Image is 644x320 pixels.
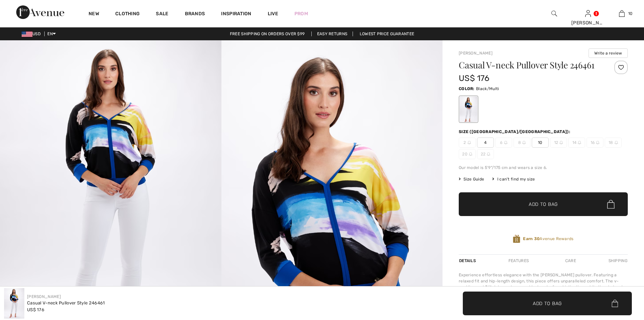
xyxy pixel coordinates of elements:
span: EN [47,31,56,36]
span: 20 [459,149,476,159]
div: Our model is 5'9"/175 cm and wears a size 6. [459,165,628,171]
span: 22 [477,149,494,159]
span: Color: [459,86,475,91]
span: Add to Bag [529,201,558,208]
div: Details [459,255,478,267]
a: Lowest Price Guarantee [354,31,420,36]
button: Add to Bag [459,192,628,216]
a: 10 [605,9,638,18]
a: Brands [185,11,205,18]
img: Bag.svg [612,300,618,307]
a: New [89,11,99,18]
a: Prom [294,10,308,17]
span: Add to Bag [533,300,562,307]
span: 10 [532,137,549,148]
img: My Bag [619,9,625,18]
button: Write a review [589,48,628,58]
span: 10 [628,10,633,17]
div: Casual V-neck Pullover Style 246461 [27,300,105,306]
div: Experience effortless elegance with the [PERSON_NAME] pullover. Featuring a relaxed fit and hip-l... [459,272,628,302]
span: 2 [459,137,476,148]
span: USD [22,31,43,36]
span: 12 [550,137,567,148]
img: ring-m.svg [559,141,563,144]
a: Free shipping on orders over $99 [224,31,310,36]
img: Avenue Rewards [513,234,520,243]
span: 8 [514,137,530,148]
img: 1ère Avenue [16,5,64,19]
span: 14 [568,137,585,148]
div: Features [503,255,534,267]
button: Add to Bag [463,292,632,315]
a: Live [268,10,278,17]
img: ring-m.svg [504,141,507,144]
a: Easy Returns [311,31,353,36]
div: Shipping [607,255,628,267]
a: Clothing [115,11,140,18]
a: Sale [156,11,168,18]
img: ring-m.svg [469,152,472,156]
a: [PERSON_NAME] [459,51,493,56]
span: US$ 176 [459,73,489,83]
span: Inspiration [221,11,251,18]
a: Sign In [585,10,591,17]
strong: Earn 30 [523,236,540,241]
div: Size ([GEOGRAPHIC_DATA]/[GEOGRAPHIC_DATA]): [459,129,572,135]
span: 16 [587,137,603,148]
div: [PERSON_NAME] [571,19,604,26]
img: Bag.svg [607,200,615,209]
div: Care [559,255,582,267]
span: Avenue Rewards [523,236,573,242]
span: US$ 176 [27,307,44,312]
span: Size Guide [459,176,484,182]
img: ring-m.svg [487,152,490,156]
img: ring-m.svg [596,141,599,144]
a: [PERSON_NAME] [27,294,61,299]
img: US Dollar [22,31,32,37]
span: Black/Multi [476,86,499,91]
span: 6 [495,137,512,148]
img: search the website [551,9,557,18]
span: 4 [477,137,494,148]
img: ring-m.svg [468,141,471,144]
img: Casual V-Neck Pullover Style 246461 [4,288,24,319]
img: ring-m.svg [522,141,526,144]
span: 18 [605,137,622,148]
img: ring-m.svg [615,141,618,144]
div: Black/Multi [460,97,477,122]
img: My Info [585,9,591,18]
img: ring-m.svg [578,141,581,144]
h1: Casual V-neck Pullover Style 246461 [459,61,600,69]
div: I can't find my size [492,176,535,182]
